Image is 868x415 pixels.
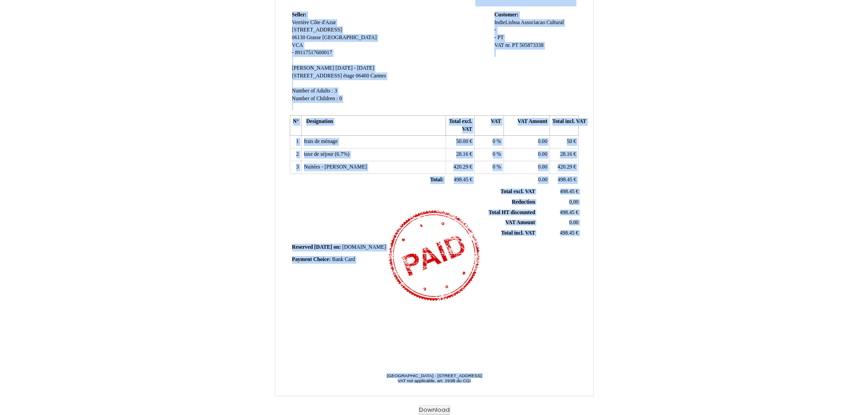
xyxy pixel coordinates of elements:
span: [PERSON_NAME] [292,65,334,71]
span: Total excl. VAT [501,189,535,195]
span: frais de ménage [304,138,338,144]
td: € [446,149,474,161]
span: Grasse [307,35,321,41]
span: Verrière Côte d'Azur [292,20,336,26]
span: [DATE] - [DATE] [335,65,374,71]
span: 06130 [292,35,305,41]
span: 0.00 [538,164,547,170]
span: [GEOGRAPHIC_DATA] [322,35,376,41]
span: Payment Choice: [292,256,331,262]
span: Bank Card [332,256,355,262]
span: Customer: [494,12,519,18]
span: 0 [339,96,342,102]
span: - [494,27,496,33]
td: € [446,174,474,186]
td: € [550,149,579,161]
td: € [550,161,579,174]
span: Nuitées - [PERSON_NAME] [304,164,367,170]
td: € [550,174,579,186]
span: taxe de séjour (6.7%) [304,151,349,157]
td: € [446,161,474,174]
td: 3 [290,161,301,174]
th: N° [290,116,301,136]
th: VAT Amount [503,116,550,136]
span: 420.29 [453,164,468,170]
span: 0.00 [569,220,578,225]
th: Total excl. VAT [446,116,474,136]
span: 498.45 [558,177,572,183]
span: on: [334,244,341,250]
span: 0 [493,151,495,157]
span: 28.16 [560,151,572,157]
span: Total: [430,177,443,183]
span: 498.45 [560,210,575,215]
span: Seller: [292,12,307,18]
span: Total incl. VAT [501,230,535,236]
span: 06400 [356,73,369,79]
td: 2 [290,149,301,161]
span: - [292,50,294,56]
span: 420.29 [558,164,572,170]
span: 498.45 [560,230,575,236]
span: Cannes [370,73,386,79]
span: 0.00 [538,177,547,183]
span: VCA [292,42,303,48]
span: 0.00 [538,151,547,157]
td: % [475,136,503,149]
span: 89117517600017 [295,50,332,56]
button: Download [419,405,450,415]
span: 50.00 [456,138,468,144]
span: 50 [567,138,572,144]
span: VAT not applicable, art. 293B du CGI [398,378,471,383]
td: % [475,161,503,174]
span: Associacao Cultural [521,20,564,26]
span: Reserved [292,244,313,250]
span: [STREET_ADDRESS] [292,27,342,33]
span: [DOMAIN_NAME] [342,244,386,250]
span: VAT nr. PT 505873338 [494,42,544,48]
span: 28.16 [456,151,468,157]
span: 0,00 [569,199,578,205]
span: 0 [493,164,495,170]
th: Total incl. VAT [550,116,579,136]
td: € [446,136,474,149]
td: € [537,207,580,218]
td: 1 [290,136,301,149]
td: € [550,136,579,149]
span: 498.45 [454,177,468,183]
th: Designation [301,116,446,136]
span: [STREET_ADDRESS] étage [292,73,354,79]
span: PT [498,35,504,41]
span: Number of Children : [292,96,338,102]
th: VAT [475,116,503,136]
span: 0 [493,138,495,144]
span: - [494,35,496,41]
span: [GEOGRAPHIC_DATA] - [STREET_ADDRESS] [387,373,482,378]
span: 3 [334,88,337,94]
span: VAT Amount [505,220,535,225]
span: Reduction [512,199,535,205]
span: IndieLisboa [494,20,520,26]
td: € [537,228,580,239]
span: Total HT discounted [488,210,535,215]
td: % [475,149,503,161]
span: 0.00 [538,138,547,144]
span: 498.45 [560,189,575,195]
span: Number of Adults : [292,88,334,94]
td: € [537,187,580,197]
span: [DATE] [314,244,332,250]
